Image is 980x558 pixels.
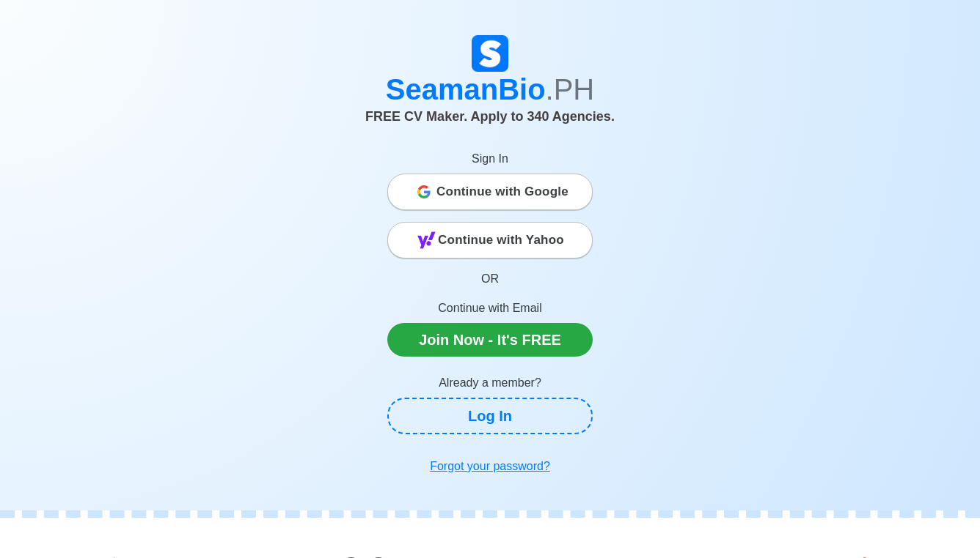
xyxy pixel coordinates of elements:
[436,177,568,207] span: Continue with Google
[365,109,615,124] span: FREE CV Maker. Apply to 340 Agencies.
[387,323,593,357] a: Join Now - It's FREE
[387,398,593,434] a: Log In
[387,452,593,481] a: Forgot your password?
[546,73,595,105] span: .PH
[387,300,593,317] p: Continue with Email
[472,35,508,72] img: Logo
[387,222,593,258] button: Continue with Yahoo
[387,150,593,168] p: Sign In
[83,72,897,107] h1: SeamanBio
[430,460,550,472] u: Forgot your password?
[387,174,593,210] button: Continue with Google
[387,270,593,288] p: OR
[387,374,593,392] p: Already a member?
[438,226,564,255] span: Continue with Yahoo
